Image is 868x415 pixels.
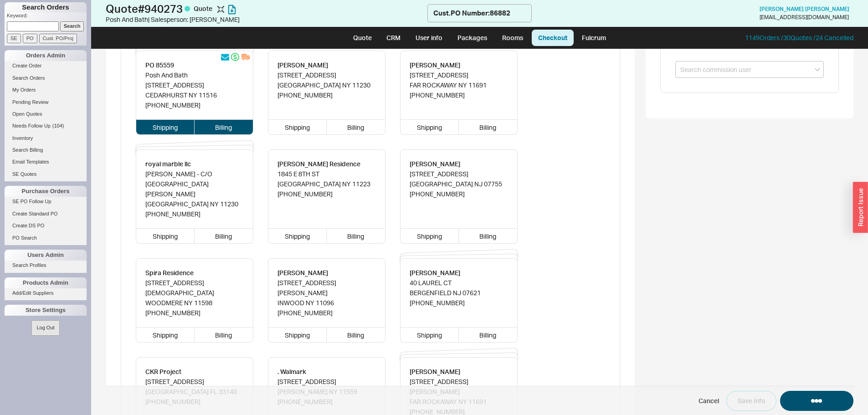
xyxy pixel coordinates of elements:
div: Store Settings [5,305,87,316]
div: Billing [195,229,253,243]
div: Shipping [268,229,327,243]
div: Posh And Bath [145,70,217,80]
div: [PHONE_NUMBER] [410,298,481,308]
div: . Walmark [277,367,357,377]
a: Needs Follow Up(104) [5,121,87,131]
div: Purchase Orders [5,186,87,197]
div: Shipping [136,120,195,134]
div: [PHONE_NUMBER] [145,100,217,110]
div: WOODMERE NY 11598 [145,298,244,308]
span: ( 104 ) [52,123,64,128]
a: Search Profiles [5,261,87,270]
div: [PHONE_NUMBER] [277,308,376,318]
div: [PERSON_NAME] [410,268,481,278]
span: Pending Review [12,99,49,105]
p: Keyword: [7,12,87,21]
a: Email Templates [5,157,87,167]
span: [PERSON_NAME] [PERSON_NAME] [760,5,849,12]
h1: Quote # 940273 [106,2,427,15]
span: Quote [194,5,214,12]
div: [PERSON_NAME] [410,367,508,377]
div: [GEOGRAPHIC_DATA] NY 11223 [277,179,370,189]
a: SE PO Follow Up [5,197,87,206]
a: Search Orders [5,73,87,83]
a: Inventory [5,133,87,143]
div: Billing [459,120,517,134]
div: [STREET_ADDRESS][PERSON_NAME] [410,377,508,397]
a: PO Search [5,233,87,243]
a: Pending Review [5,97,87,107]
div: CEDARHURST NY 11516 [145,90,217,100]
button: Log Out [31,320,59,335]
div: [PERSON_NAME] [277,268,376,278]
div: CKR Project [145,367,237,377]
a: User info [409,30,449,46]
div: Shipping [401,328,459,342]
div: [PHONE_NUMBER] [277,90,370,100]
input: PO [23,34,37,43]
div: [PHONE_NUMBER] [410,189,502,199]
div: Posh And Bath | Salesperson: [PERSON_NAME] [106,15,427,24]
div: [GEOGRAPHIC_DATA] NJ 07755 [410,179,502,189]
a: Create Order [5,61,87,71]
a: Create DS PO [5,221,87,231]
a: Create Standard PO [5,209,87,219]
a: Quote [347,30,378,46]
a: My Orders [5,85,87,95]
div: [STREET_ADDRESS] [277,377,357,387]
span: Cancel [699,396,719,405]
div: [PERSON_NAME] Residence [277,159,370,169]
a: 1149Orders /30Quotes /24 Cancelled [745,34,853,41]
input: Search commission user [675,61,824,78]
div: BERGENFIELD NJ 07621 [410,288,481,298]
span: Save Info [738,395,765,406]
div: Shipping [268,328,327,342]
div: [GEOGRAPHIC_DATA][PERSON_NAME] [145,179,244,199]
div: [PERSON_NAME] [410,60,487,70]
div: Billing [195,328,253,342]
a: Packages [451,30,494,46]
div: PO 85559 [145,60,217,70]
div: [GEOGRAPHIC_DATA] NY 11230 [145,199,244,209]
div: [EMAIL_ADDRESS][DOMAIN_NAME] [760,14,849,20]
div: 40 LAUREL CT [410,278,481,288]
div: [STREET_ADDRESS] [277,70,370,80]
div: Orders Admin [5,50,87,61]
div: Billing [195,120,253,134]
input: Search [60,21,84,31]
div: Shipping [401,120,459,134]
div: Billing [327,120,385,134]
div: Spira Residence [145,268,244,278]
div: royal marble llc [145,159,244,169]
div: [PERSON_NAME] [277,60,370,70]
div: Cust. PO Number : 86882 [433,8,510,18]
div: [STREET_ADDRESS][PERSON_NAME] [277,278,376,298]
a: Add/Edit Suppliers [5,288,87,298]
a: Checkout [532,30,574,46]
div: [STREET_ADDRESS] [145,377,237,387]
a: CRM [380,30,407,46]
div: [PERSON_NAME] [410,159,502,169]
div: [PHONE_NUMBER] [145,209,244,219]
h1: Search Orders [5,2,87,12]
div: Shipping [268,120,327,134]
div: [PHONE_NUMBER] [410,90,487,100]
div: INWOOD NY 11096 [277,298,376,308]
div: Billing [327,229,385,243]
div: Billing [459,229,517,243]
div: [PHONE_NUMBER] [277,189,370,199]
div: [STREET_ADDRESS] [410,70,487,80]
div: [GEOGRAPHIC_DATA] NY 11230 [277,80,370,90]
div: Shipping [136,328,195,342]
div: [STREET_ADDRESS] [145,80,217,90]
div: Shipping [401,229,459,243]
input: Cust. PO/Proj [39,34,77,43]
div: Products Admin [5,277,87,288]
div: FAR ROCKAWAY NY 11691 [410,80,487,90]
a: Fulcrum [575,30,613,46]
div: 1845 E 8TH ST [277,169,370,179]
div: Billing [459,328,517,342]
svg: open menu [815,68,820,72]
a: Open Quotes [5,109,87,119]
a: [PERSON_NAME] [PERSON_NAME] [760,6,849,12]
